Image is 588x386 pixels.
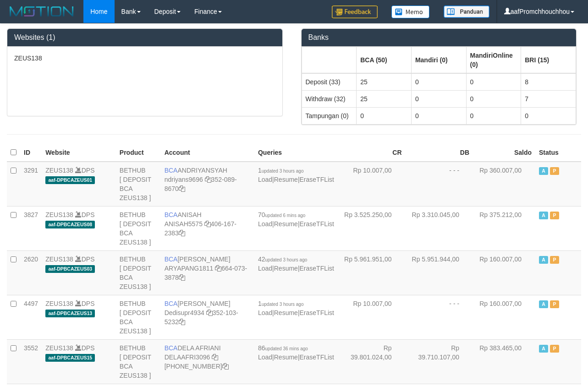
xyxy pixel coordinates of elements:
[521,107,576,124] td: 0
[473,162,535,207] td: Rp 360.007,00
[45,221,95,228] span: aaf-DPBCAZEUS08
[42,162,116,207] td: DPS
[45,167,73,174] a: ZEUS138
[539,212,548,219] span: Active
[42,295,116,339] td: DPS
[406,206,473,250] td: Rp 3.310.045,00
[45,265,95,273] span: aaf-DPBCAZEUS03
[20,144,42,162] th: ID
[161,144,254,162] th: Account
[265,346,308,351] span: updated 36 mins ago
[302,90,357,107] td: Withdraw (32)
[550,212,559,219] span: Paused
[300,220,334,228] a: EraseTFList
[42,339,116,384] td: DPS
[357,107,412,124] td: 0
[274,220,298,228] a: Resume
[411,107,466,124] td: 0
[116,144,161,162] th: Product
[42,206,116,250] td: DPS
[300,309,334,316] a: EraseTFList
[262,169,304,174] span: updated 3 hours ago
[302,107,357,124] td: Tampungan (0)
[165,344,178,352] span: BCA
[258,344,334,361] span: | |
[406,162,473,207] td: - - -
[274,176,298,183] a: Resume
[521,47,576,73] th: Group: activate to sort column ascending
[473,339,535,384] td: Rp 383.465,00
[473,295,535,339] td: Rp 160.007,00
[165,300,178,307] span: BCA
[20,295,42,339] td: 4497
[20,250,42,295] td: 2620
[116,339,161,384] td: BETHUB [ DEPOSIT BCA ZEUS138 ]
[302,47,357,73] th: Group: activate to sort column ascending
[116,162,161,207] td: BETHUB [ DEPOSIT BCA ZEUS138 ]
[550,300,559,308] span: Paused
[258,211,334,228] span: | |
[539,256,548,264] span: Active
[338,339,406,384] td: Rp 39.801.024,00
[14,33,275,42] h3: Websites (1)
[406,339,473,384] td: Rp 39.710.107,00
[411,90,466,107] td: 0
[45,256,73,263] a: ZEUS138
[466,107,521,124] td: 0
[274,265,298,272] a: Resume
[258,211,305,218] span: 70
[161,250,254,295] td: [PERSON_NAME] 664-073-3878
[302,73,357,91] td: Deposit (33)
[473,206,535,250] td: Rp 375.212,00
[262,302,304,307] span: updated 3 hours ago
[161,295,254,339] td: [PERSON_NAME] 352-103-5232
[308,33,570,42] h3: Banks
[14,54,275,63] p: ZEUS138
[258,256,307,263] span: 42
[274,353,298,361] a: Resume
[550,256,559,264] span: Paused
[332,5,378,18] img: Feedback.jpg
[406,144,473,162] th: DB
[258,353,272,361] a: Load
[45,354,95,362] span: aaf-DPBCAZEUS15
[300,353,334,361] a: EraseTFList
[20,162,42,207] td: 3291
[116,206,161,250] td: BETHUB [ DEPOSIT BCA ZEUS138 ]
[444,5,489,18] img: panduan.png
[338,206,406,250] td: Rp 3.525.250,00
[7,5,77,18] img: MOTION_logo.png
[539,345,548,353] span: Active
[338,295,406,339] td: Rp 10.007,00
[165,220,203,228] a: ANISAH5575
[161,206,254,250] td: ANISAH 406-167-2383
[254,144,338,162] th: Queries
[165,309,204,316] a: Dedisupr4934
[338,250,406,295] td: Rp 5.961.951,00
[161,162,254,207] td: ANDRIYANSYAH 352-089-8670
[338,144,406,162] th: CR
[20,339,42,384] td: 3552
[411,47,466,73] th: Group: activate to sort column ascending
[45,300,73,307] a: ZEUS138
[42,250,116,295] td: DPS
[411,73,466,91] td: 0
[45,176,95,184] span: aaf-DPBCAZEUS01
[258,167,304,174] span: 1
[521,73,576,91] td: 8
[357,47,412,73] th: Group: activate to sort column ascending
[300,265,334,272] a: EraseTFList
[45,344,73,352] a: ZEUS138
[391,5,430,18] img: Button%20Memo.svg
[116,250,161,295] td: BETHUB [ DEPOSIT BCA ZEUS138 ]
[258,265,272,272] a: Load
[539,167,548,175] span: Active
[165,167,178,174] span: BCA
[539,300,548,308] span: Active
[550,345,559,353] span: Paused
[521,90,576,107] td: 7
[357,90,412,107] td: 25
[116,295,161,339] td: BETHUB [ DEPOSIT BCA ZEUS138 ]
[357,73,412,91] td: 25
[466,73,521,91] td: 0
